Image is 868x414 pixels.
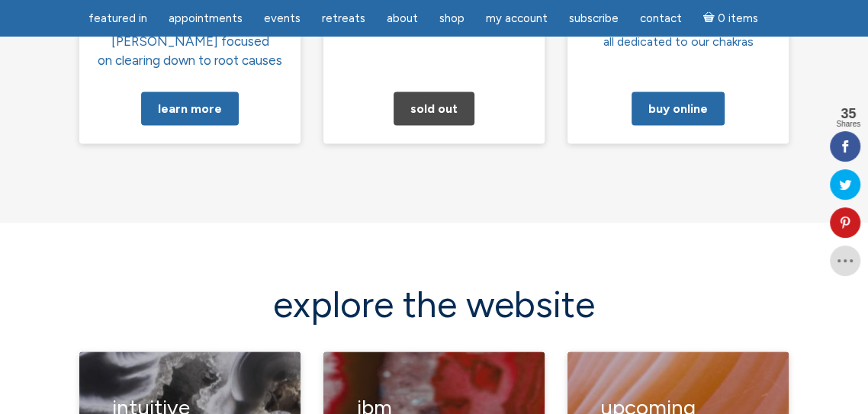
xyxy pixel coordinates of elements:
[486,11,548,25] span: My Account
[430,4,474,34] a: Shop
[322,11,365,25] span: Retreats
[836,120,860,128] span: Shares
[79,284,789,324] h2: explore the website
[603,34,753,48] span: all dedicated to our chakras
[141,91,239,125] a: Learn More
[79,4,156,34] a: featured in
[560,4,628,34] a: Subscribe
[439,11,465,25] span: Shop
[632,91,725,125] a: Buy Online
[718,13,758,24] span: 0 items
[98,52,282,67] span: on clearing down to root causes
[477,4,557,34] a: My Account
[836,107,860,120] span: 35
[394,91,474,125] a: Sold Out
[569,11,619,25] span: Subscribe
[255,4,310,34] a: Events
[387,11,418,25] span: About
[264,11,301,25] span: Events
[159,4,252,34] a: Appointments
[631,4,691,34] a: Contact
[88,11,147,25] span: featured in
[313,4,375,34] a: Retreats
[169,11,243,25] span: Appointments
[703,11,718,25] i: Cart
[694,2,767,34] a: Cart0 items
[378,4,427,34] a: About
[640,11,682,25] span: Contact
